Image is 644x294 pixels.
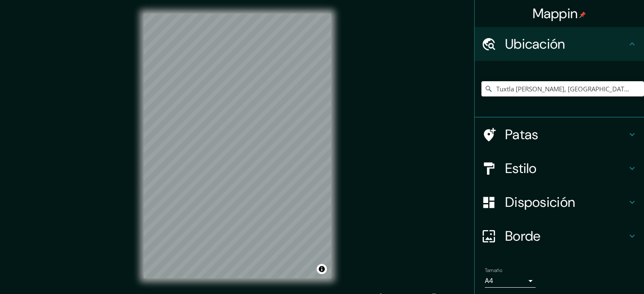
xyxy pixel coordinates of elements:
[485,274,536,288] div: A4
[505,227,541,245] font: Borde
[485,276,493,285] font: A4
[505,126,539,143] font: Patas
[579,11,586,18] img: pin-icon.png
[475,27,644,61] div: Ubicación
[505,35,565,53] font: Ubicación
[505,159,537,177] font: Estilo
[317,264,327,274] button: Activar o desactivar atribución
[475,118,644,151] div: Patas
[569,261,635,285] iframe: Lanzador de widgets de ayuda
[485,267,502,274] font: Tamaño
[475,219,644,253] div: Borde
[475,185,644,219] div: Disposición
[481,81,644,96] input: Elige tu ciudad o zona
[144,14,331,278] canvas: Mapa
[533,5,578,22] font: Mappin
[505,193,575,211] font: Disposición
[475,151,644,185] div: Estilo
